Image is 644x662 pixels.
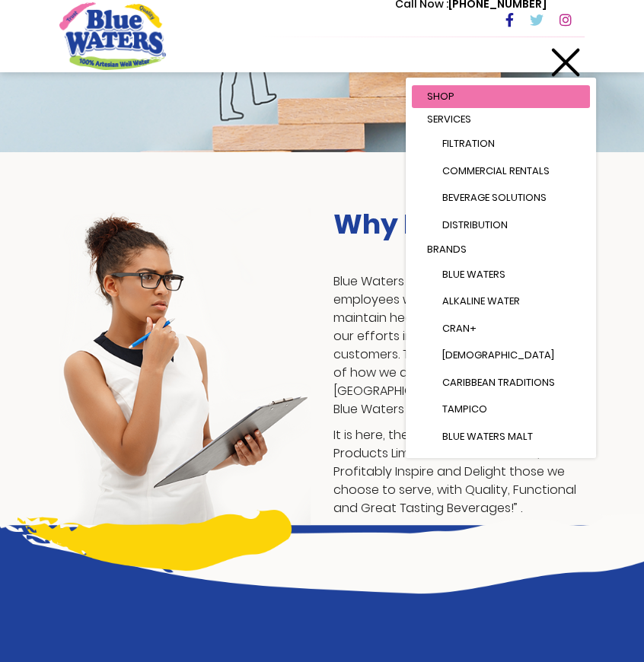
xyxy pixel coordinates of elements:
span: Caribbean Traditions [442,375,555,390]
span: Commercial Rentals [442,164,550,178]
span: Brands [427,242,467,256]
span: Cran+ [442,321,477,336]
p: It is here, the employees of Blue Waters Products Limited find their mission, “To Profitably Insp... [333,426,585,517]
span: Services [427,112,471,126]
h3: Why BlueWaters [333,208,585,240]
span: Tampico [442,402,487,416]
span: Filtration [442,136,495,151]
span: Distribution [442,218,508,232]
span: Blue Waters [442,267,505,282]
img: career-girl-image.png [59,208,311,525]
span: Blue Waters Malt [442,429,533,444]
span: [DEMOGRAPHIC_DATA] [442,348,554,362]
a: store logo [59,2,166,69]
span: Beverage Solutions [442,190,547,205]
span: Shop [427,89,454,103]
p: Blue Waters management and employees work daily to create and maintain healthy relationships, uni... [333,272,585,419]
img: career-yellow-bar.png [18,510,292,571]
span: Stamina [442,456,485,470]
span: Alkaline Water [442,294,520,308]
